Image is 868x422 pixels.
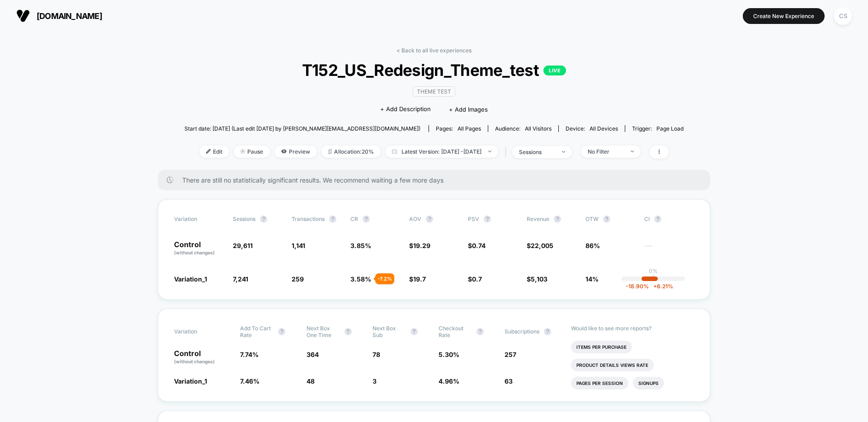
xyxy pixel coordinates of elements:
[585,216,635,223] span: OTW
[307,377,315,385] span: 48
[531,275,547,283] span: 5,103
[527,275,547,283] span: $
[590,125,618,132] span: all devices
[385,145,498,158] span: Latest Version: [DATE] - [DATE]
[260,216,267,223] button: ?
[350,242,371,249] span: 3.85 %
[626,283,649,290] span: -18.90 %
[571,377,628,389] li: Pages Per Session
[603,216,610,223] button: ?
[571,325,694,332] p: Would like to see more reports?
[174,250,215,255] span: (without changes)
[329,216,336,223] button: ?
[234,145,270,158] span: Pause
[468,242,486,249] span: $
[633,377,664,389] li: Signups
[468,275,482,283] span: $
[233,216,255,222] span: Sessions
[588,148,624,155] div: No Filter
[321,145,381,158] span: Allocation: 20%
[350,216,358,222] span: CR
[240,377,259,385] span: 7.46 %
[14,9,105,23] button: [DOMAIN_NAME]
[439,351,459,358] span: 5.30 %
[328,149,332,154] img: rebalance
[831,7,854,25] button: CS
[184,125,420,132] span: Start date: [DATE] (Last edit [DATE] by [PERSON_NAME][EMAIL_ADDRESS][DOMAIN_NAME])
[571,359,654,371] li: Product Details Views Rate
[834,7,852,25] div: CS
[373,351,380,358] span: 78
[505,377,513,385] span: 63
[413,86,455,97] span: Theme Test
[380,105,431,114] span: + Add Description
[174,350,231,365] p: Control
[174,377,207,385] span: Variation_1
[206,149,211,154] img: edit
[278,328,285,335] button: ?
[472,275,482,283] span: 0.7
[174,359,215,364] span: (without changes)
[652,274,654,281] p: |
[505,328,539,335] span: Subscriptions
[409,275,426,283] span: $
[519,149,555,155] div: sessions
[558,125,625,132] span: Device:
[274,145,317,158] span: Preview
[585,242,600,249] span: 86%
[426,216,433,223] button: ?
[16,9,30,23] img: Visually logo
[644,243,694,256] span: ---
[292,242,305,249] span: 1,141
[233,242,253,249] span: 29,611
[488,150,491,152] img: end
[436,125,481,132] div: Pages:
[503,145,512,159] span: |
[649,267,658,274] p: 0%
[495,125,552,132] div: Audience:
[174,241,224,256] p: Control
[543,66,566,75] p: LIVE
[653,283,657,290] span: +
[527,242,553,249] span: $
[174,325,224,338] span: Variation
[631,150,634,152] img: end
[743,8,825,24] button: Create New Experience
[413,275,426,283] span: 19.7
[174,275,207,283] span: Variation_1
[484,216,491,223] button: ?
[240,351,259,358] span: 7.74 %
[373,377,377,385] span: 3
[554,216,561,223] button: ?
[174,216,224,223] span: Variation
[233,275,248,283] span: 7,241
[571,341,632,353] li: Items Per Purchase
[654,216,661,223] button: ?
[531,242,553,249] span: 22,005
[396,47,472,54] a: < Back to all live experiences
[307,325,340,338] span: Next Box One Time
[439,377,459,385] span: 4.96 %
[292,216,325,222] span: Transactions
[409,242,430,249] span: $
[292,275,304,283] span: 259
[344,328,352,335] button: ?
[656,125,684,132] span: Page Load
[409,216,421,222] span: AOV
[449,106,488,113] span: + Add Images
[458,125,481,132] span: all pages
[307,351,319,358] span: 364
[363,216,370,223] button: ?
[373,325,406,338] span: Next Box Sub
[439,325,472,338] span: Checkout Rate
[37,11,102,21] span: [DOMAIN_NAME]
[585,275,599,283] span: 14%
[375,273,394,284] div: - 7.2 %
[350,275,371,283] span: 3.58 %
[410,328,418,335] button: ?
[649,283,673,290] span: 6.21 %
[527,216,549,222] span: Revenue
[562,151,565,153] img: end
[476,328,484,335] button: ?
[413,242,430,249] span: 19.29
